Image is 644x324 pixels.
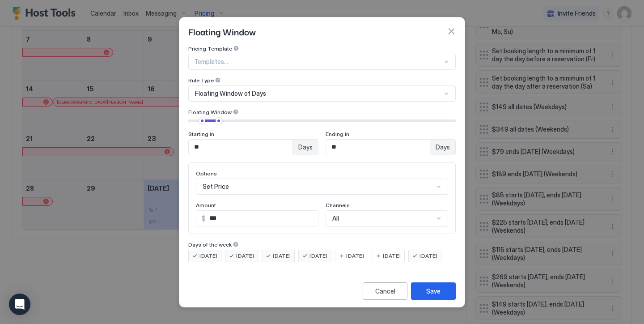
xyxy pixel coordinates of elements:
[189,140,292,155] input: Input Field
[202,214,206,222] span: $
[188,45,232,52] span: Pricing Template
[411,282,456,300] button: Save
[273,252,291,260] span: [DATE]
[188,109,232,115] span: Floating Window
[436,143,450,151] span: Days
[298,143,313,151] span: Days
[9,294,30,315] div: Open Intercom Messenger
[309,252,327,260] span: [DATE]
[206,211,318,226] input: Input Field
[188,25,256,38] span: Floating Window
[196,170,217,177] span: Options
[236,252,254,260] span: [DATE]
[383,252,401,260] span: [DATE]
[188,241,232,248] span: Days of the week
[326,202,350,209] span: Channels
[346,252,364,260] span: [DATE]
[203,183,229,191] span: Set Price
[199,252,217,260] span: [DATE]
[375,286,395,296] div: Cancel
[326,131,349,137] span: Ending in
[326,140,430,155] input: Input Field
[332,214,339,222] span: All
[188,131,214,137] span: Starting in
[188,77,214,84] span: Rule Type
[196,202,216,209] span: Amount
[419,252,437,260] span: [DATE]
[426,286,441,296] div: Save
[363,282,407,300] button: Cancel
[195,90,266,98] span: Floating Window of Days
